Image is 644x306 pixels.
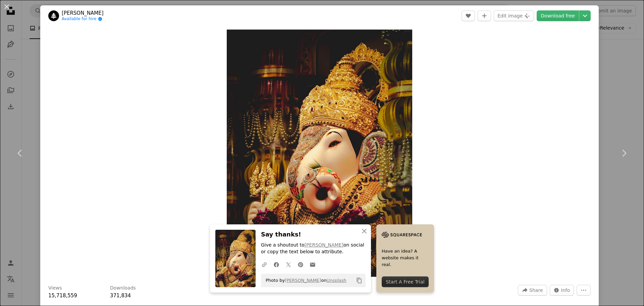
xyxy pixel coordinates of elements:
[110,293,131,299] span: 371,834
[285,278,321,283] a: [PERSON_NAME]
[382,230,422,240] img: file-1705255347840-230a6ab5bca9image
[110,285,136,292] h3: Downloads
[354,275,365,286] button: Copy to clipboard
[48,293,77,299] span: 15,718,559
[270,258,282,271] a: Share on Facebook
[561,285,570,295] span: Info
[579,10,591,21] button: Choose download size
[227,30,412,277] img: Lord Ganesha figurine
[494,10,534,21] button: Edit image
[518,285,547,296] button: Share this image
[305,243,343,248] a: [PERSON_NAME]
[577,285,591,296] button: More Actions
[282,258,294,271] a: Share on Twitter
[307,258,319,271] a: Share over email
[537,10,579,21] a: Download free
[604,121,644,185] a: Next
[382,276,429,287] div: Start A Free Trial
[62,10,104,16] a: [PERSON_NAME]
[382,248,429,268] span: Have an idea? A website makes it real.
[550,285,574,296] button: Stats about this image
[48,10,59,21] img: Go to Mohnish Landge's profile
[376,224,434,293] a: Have an idea? A website makes it real.Start A Free Trial
[62,16,104,22] a: Available for hire
[227,30,412,277] button: Zoom in on this image
[326,278,346,283] a: Unsplash
[478,10,491,21] button: Add to Collection
[294,258,307,271] a: Share on Pinterest
[261,230,366,239] h3: Say thanks!
[262,275,346,286] span: Photo by on
[462,10,475,21] button: Like
[529,285,543,295] span: Share
[48,285,62,292] h3: Views
[261,242,366,256] p: Give a shoutout to on social or copy the text below to attribute.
